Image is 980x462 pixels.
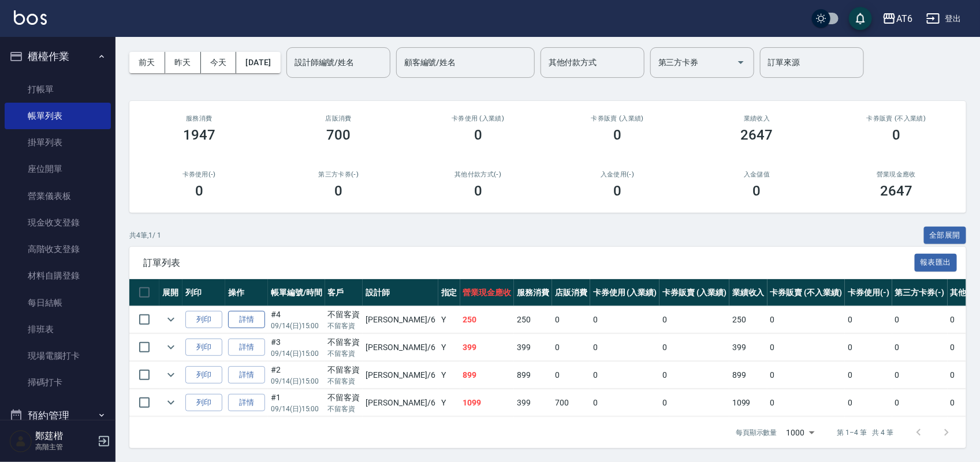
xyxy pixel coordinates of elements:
h2: 店販消費 [283,115,395,122]
td: 0 [590,306,660,333]
td: Y [438,334,460,361]
a: 詳情 [228,339,265,356]
button: 預約管理 [5,401,111,431]
h3: 0 [195,183,203,199]
p: 不留客資 [328,321,360,331]
button: 列印 [185,394,222,412]
p: 09/14 (日) 15:00 [271,404,322,414]
th: 服務消費 [514,279,552,306]
h3: 0 [613,183,621,199]
td: 0 [552,306,590,333]
h3: 0 [334,183,342,199]
h3: 1947 [183,127,215,143]
h3: 700 [326,127,351,143]
span: 訂單列表 [143,257,915,269]
td: 0 [767,362,845,389]
div: 不留客資 [328,309,360,321]
th: 帳單編號/時間 [268,279,325,306]
h3: 0 [474,127,482,143]
p: 不留客資 [328,376,360,386]
h2: 業績收入 [701,115,813,122]
button: expand row [162,394,180,411]
h2: 入金儲值 [701,171,813,178]
th: 卡券販賣 (入業績) [659,279,729,306]
td: 0 [659,334,729,361]
button: 列印 [185,339,222,356]
h2: 營業現金應收 [841,171,953,178]
a: 掃碼打卡 [5,369,111,396]
h3: 服務消費 [143,115,255,122]
td: 1099 [460,389,515,416]
th: 卡券使用(-) [845,279,892,306]
a: 詳情 [228,394,265,412]
th: 展開 [159,279,182,306]
td: 399 [729,334,767,361]
td: 0 [659,362,729,389]
img: Logo [14,10,47,25]
td: Y [438,362,460,389]
td: 0 [552,362,590,389]
td: 0 [659,306,729,333]
p: 第 1–4 筆 共 4 筆 [837,427,893,438]
th: 指定 [438,279,460,306]
a: 材料自購登錄 [5,262,111,289]
td: 0 [892,362,948,389]
th: 營業現金應收 [460,279,515,306]
td: [PERSON_NAME] /6 [363,389,438,416]
p: 不留客資 [328,348,360,359]
p: 每頁顯示數量 [736,427,777,438]
button: expand row [162,311,180,328]
th: 客戶 [325,279,363,306]
p: 不留客資 [328,404,360,414]
h2: 卡券使用 (入業績) [422,115,534,122]
th: 卡券使用 (入業績) [590,279,660,306]
h3: 0 [474,183,482,199]
td: 250 [514,306,552,333]
h2: 卡券販賣 (不入業績) [841,115,953,122]
td: #1 [268,389,325,416]
button: expand row [162,339,180,356]
a: 排班表 [5,316,111,343]
td: #4 [268,306,325,333]
h3: 0 [613,127,621,143]
th: 列印 [182,279,225,306]
img: Person [9,430,32,453]
td: 0 [892,389,948,416]
td: #3 [268,334,325,361]
td: 399 [460,334,515,361]
td: 0 [767,389,845,416]
h2: 卡券販賣 (入業績) [562,115,674,122]
a: 座位開單 [5,156,111,182]
td: 0 [845,334,892,361]
a: 掛單列表 [5,129,111,156]
a: 詳情 [228,311,265,329]
div: 不留客資 [328,392,360,404]
h3: 2647 [880,183,912,199]
button: AT6 [878,7,917,31]
div: AT6 [896,12,912,26]
th: 店販消費 [552,279,590,306]
button: 列印 [185,366,222,384]
a: 報表匯出 [915,257,957,268]
div: 1000 [782,417,819,448]
button: 櫃檯作業 [5,42,111,72]
td: 0 [767,306,845,333]
a: 現場電腦打卡 [5,343,111,369]
button: [DATE] [236,52,280,73]
td: Y [438,389,460,416]
button: 前天 [129,52,165,73]
button: 全部展開 [924,227,967,245]
button: 列印 [185,311,222,329]
td: 1099 [729,389,767,416]
td: 0 [590,389,660,416]
td: [PERSON_NAME] /6 [363,362,438,389]
a: 現金收支登錄 [5,209,111,236]
td: 0 [892,334,948,361]
a: 帳單列表 [5,103,111,129]
h3: 0 [892,127,900,143]
button: 今天 [201,52,237,73]
button: 昨天 [165,52,201,73]
td: 0 [845,362,892,389]
p: 高階主管 [35,442,94,452]
h5: 鄭莛楷 [35,430,94,442]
